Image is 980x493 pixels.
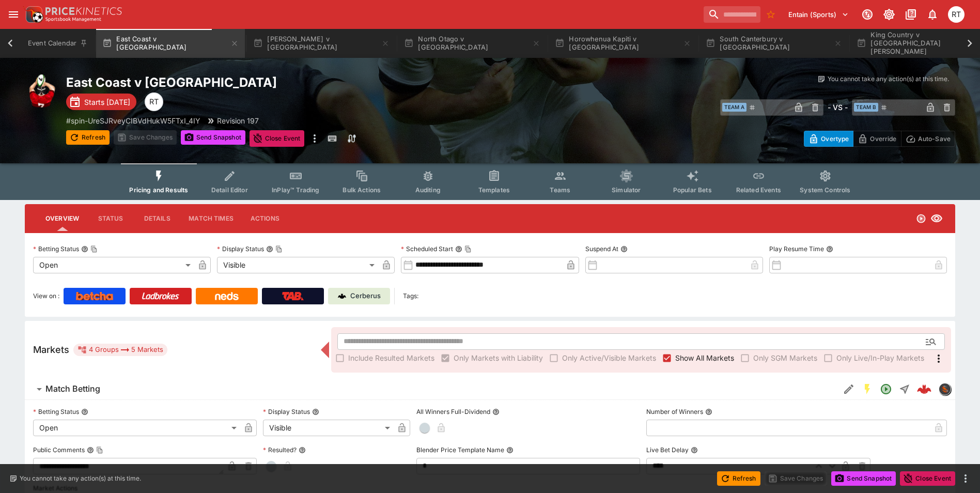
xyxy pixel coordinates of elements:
p: Scheduled Start [401,244,453,253]
button: [PERSON_NAME] v [GEOGRAPHIC_DATA] [247,29,396,58]
span: Teams [550,186,570,194]
button: Copy To Clipboard [90,245,98,253]
button: Overtype [804,131,853,147]
span: Only Live/In-Play Markets [836,352,924,363]
div: Start From [804,131,955,147]
p: Auto-Save [918,133,951,144]
span: InPlay™ Trading [272,186,319,194]
div: Richard Tatton [145,93,163,111]
button: Connected to PK [858,5,877,24]
span: Bulk Actions [343,186,381,194]
button: Edit Detail [839,380,858,398]
h6: - VS - [828,102,848,113]
button: Event Calendar [22,29,94,58]
img: Ladbrokes [142,292,179,300]
button: Public CommentsCopy To Clipboard [87,446,94,454]
button: Play Resume Time [826,245,833,253]
button: No Bookmarks [763,6,779,23]
button: more [959,472,972,485]
p: Cerberus [350,291,381,301]
p: Live Bet Delay [646,445,689,454]
button: Notifications [923,5,942,24]
button: Number of Winners [705,408,712,415]
span: Only Markets with Liability [454,352,543,363]
button: more [308,130,321,147]
img: Sportsbook Management [45,17,101,22]
img: Neds [215,292,238,300]
button: North Otago v [GEOGRAPHIC_DATA] [398,29,547,58]
button: Send Snapshot [831,471,896,486]
h6: Match Betting [45,383,100,394]
span: Team B [854,103,878,112]
button: Match Betting [25,379,839,399]
span: Templates [478,186,510,194]
button: Status [87,206,134,231]
button: Override [853,131,901,147]
button: Suspend At [620,245,628,253]
div: 4 Groups 5 Markets [77,344,163,356]
div: Event type filters [121,163,859,200]
button: All Winners Full-Dividend [492,408,500,415]
button: Toggle light/dark mode [880,5,898,24]
img: Cerberus [338,292,346,300]
button: open drawer [4,5,23,24]
button: East Coast v [GEOGRAPHIC_DATA] [96,29,245,58]
button: Copy To Clipboard [96,446,103,454]
button: Resulted? [299,446,306,454]
img: PriceKinetics Logo [23,4,43,25]
p: All Winners Full-Dividend [416,407,490,416]
span: Pricing and Results [129,186,188,194]
span: Only SGM Markets [753,352,817,363]
input: search [704,6,760,23]
div: Richard Tatton [948,6,965,23]
button: Horowhenua Kapiti v [GEOGRAPHIC_DATA] [549,29,697,58]
img: PriceKinetics [45,7,122,15]
span: Simulator [612,186,641,194]
svg: Open [916,213,926,224]
button: Straight [895,380,914,398]
span: Only Active/Visible Markets [562,352,656,363]
span: System Controls [800,186,850,194]
div: sportingsolutions [939,383,951,395]
div: Open [33,257,194,273]
button: Betting Status [81,408,88,415]
p: Public Comments [33,445,85,454]
span: Auditing [415,186,441,194]
h5: Markets [33,344,69,356]
div: Visible [217,257,378,273]
button: Actions [242,206,288,231]
button: Details [134,206,180,231]
p: Play Resume Time [769,244,824,253]
p: Suspend At [585,244,618,253]
button: Overview [37,206,87,231]
button: Open [922,332,940,351]
button: Display Status [312,408,319,415]
label: View on : [33,288,59,304]
button: Select Tenant [782,6,855,23]
a: 2c70268b-fd88-4fbc-bce0-75a5183dbd17 [914,379,935,399]
p: Display Status [217,244,264,253]
p: Starts [DATE] [84,97,130,107]
p: Number of Winners [646,407,703,416]
span: Detail Editor [211,186,248,194]
button: Match Times [180,206,242,231]
div: Open [33,420,240,436]
button: South Canterbury v [GEOGRAPHIC_DATA] [699,29,848,58]
button: Blender Price Template Name [506,446,514,454]
p: Betting Status [33,244,79,253]
p: You cannot take any action(s) at this time. [20,474,141,483]
img: TabNZ [282,292,304,300]
button: Display StatusCopy To Clipboard [266,245,273,253]
h2: Copy To Clipboard [66,74,511,90]
div: 2c70268b-fd88-4fbc-bce0-75a5183dbd17 [917,382,931,396]
button: Open [877,380,895,398]
button: Copy To Clipboard [464,245,472,253]
label: Tags: [403,288,418,304]
span: Popular Bets [673,186,712,194]
button: Refresh [66,130,110,145]
svg: Visible [930,212,943,225]
svg: More [932,352,945,365]
a: Cerberus [328,288,390,304]
button: Close Event [250,130,305,147]
span: Show All Markets [675,352,734,363]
